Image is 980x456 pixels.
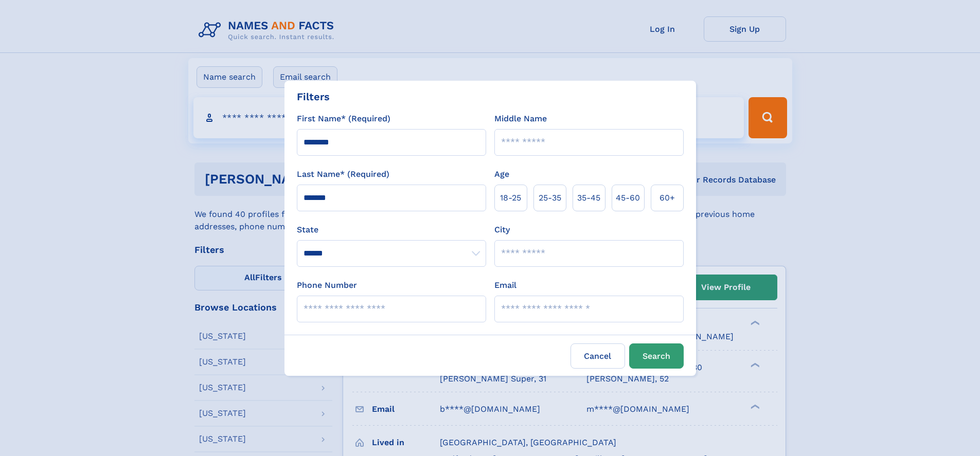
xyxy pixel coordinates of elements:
span: 35‑45 [577,192,600,204]
button: Search [629,343,684,369]
span: 18‑25 [500,192,521,204]
label: Middle Name [494,113,547,125]
span: 60+ [660,192,675,204]
span: 25‑35 [539,192,561,204]
label: Last Name* (Required) [297,168,389,180]
label: State [297,224,486,236]
div: Filters [297,89,330,104]
label: Age [494,168,509,180]
label: Email [494,279,516,291]
label: City [494,224,510,236]
span: 45‑60 [616,192,640,204]
label: First Name* (Required) [297,113,390,125]
label: Cancel [571,343,625,369]
label: Phone Number [297,279,357,291]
